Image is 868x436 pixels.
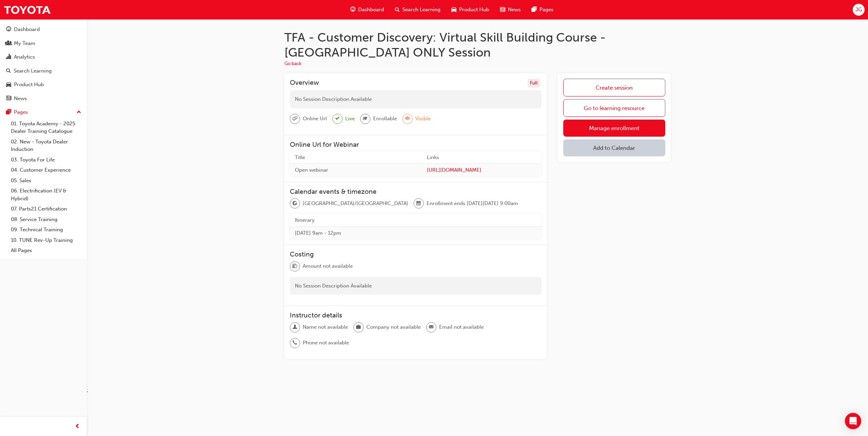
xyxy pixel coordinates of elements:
span: globe-icon [293,199,297,208]
a: News [3,92,84,105]
button: Pages [3,106,84,119]
button: DashboardMy TeamAnalyticsSearch LearningProduct HubNews [3,22,84,106]
span: up-icon [77,108,81,117]
div: Full [528,79,540,88]
h3: Overview [290,79,319,88]
a: 07. Parts21 Certification [8,204,84,214]
a: 09. Technical Training [8,224,84,235]
span: Enrollable [373,115,397,123]
span: money-icon [293,262,297,271]
span: tick-icon [335,114,339,123]
a: 08. Service Training [8,214,84,225]
div: News [14,95,27,103]
span: search-icon [395,5,400,14]
span: calendar-icon [416,199,421,208]
span: Search Learning [402,6,440,14]
a: My Team [3,37,84,50]
a: Manage enrollment [563,120,665,137]
span: Visible [415,115,431,123]
span: news-icon [500,5,505,14]
span: sessionType_ONLINE_URL-icon [293,114,297,123]
span: prev-icon [75,422,80,431]
h1: TFA - Customer Discovery: Virtual Skill Building Course - [GEOGRAPHIC_DATA] ONLY Session [284,30,671,60]
span: man-icon [293,323,297,332]
span: chart-icon [6,54,11,60]
a: pages-iconPages [526,3,559,17]
div: No Session Description Available [290,90,542,108]
a: Go to learning resource [563,99,665,117]
span: Enrollment ends [DATE][DATE] 9:00am [427,200,518,207]
th: Title [290,151,422,164]
span: News [508,6,521,14]
h3: Costing [290,250,542,258]
h3: Instructor details [290,311,542,319]
th: Links [422,151,541,164]
span: search-icon [6,68,11,74]
span: graduationCap-icon [363,114,368,123]
span: Online Url [303,115,327,123]
th: Itinerary [290,214,542,227]
span: car-icon [6,82,11,88]
a: Analytics [3,51,84,63]
div: Analytics [14,53,35,61]
a: 06. Electrification (EV & Hybrid) [8,186,84,204]
span: [GEOGRAPHIC_DATA]/[GEOGRAPHIC_DATA] [303,200,408,207]
a: Create session [563,79,665,96]
a: search-iconSearch Learning [389,3,446,17]
img: Trak [3,2,51,17]
td: [DATE] 9am - 12pm [290,227,542,239]
span: Live [345,115,355,123]
span: guage-icon [350,5,355,14]
span: car-icon [451,5,456,14]
button: JG [853,4,865,16]
a: 03. Toyota For Life [8,155,84,165]
span: news-icon [6,96,11,102]
a: 04. Customer Experience [8,165,84,175]
span: pages-icon [6,109,11,115]
span: JG [855,6,862,14]
div: No Session Description Available [290,277,542,295]
a: [URL][DOMAIN_NAME] [427,166,536,174]
button: Go back [284,60,301,68]
span: eye-icon [405,114,410,123]
h3: Calendar events & timezone [290,188,542,196]
a: 01. Toyota Academy - 2025 Dealer Training Catalogue [8,119,84,137]
a: Search Learning [3,65,84,77]
a: 02. New - Toyota Dealer Induction [8,137,84,155]
a: 10. TUNE Rev-Up Training [8,235,84,246]
span: pages-icon [532,5,537,14]
div: Pages [14,108,28,116]
a: guage-iconDashboard [345,3,389,17]
span: Pages [539,6,553,14]
span: Company not available [366,323,421,331]
a: Product Hub [3,78,84,91]
div: My Team [14,40,35,47]
span: Dashboard [358,6,384,14]
span: Phone not available [303,339,349,347]
a: All Pages [8,245,84,256]
span: Product Hub [459,6,489,14]
a: car-iconProduct Hub [446,3,495,17]
span: phone-icon [293,339,297,347]
button: Add to Calendar [563,139,665,156]
a: Dashboard [3,23,84,36]
div: Product Hub [14,81,44,89]
span: people-icon [6,41,11,47]
a: 05. Sales [8,175,84,186]
span: Open webinar [295,167,328,173]
div: Open Intercom Messenger [845,413,861,429]
h3: Online Url for Webinar [290,141,542,149]
span: Name not available [303,323,348,331]
span: email-icon [429,323,434,332]
div: Dashboard [14,26,40,33]
a: news-iconNews [495,3,526,17]
span: Email not available [439,323,484,331]
div: Search Learning [14,67,52,75]
span: Amount not available [303,262,353,270]
span: briefcase-icon [356,323,361,332]
span: guage-icon [6,27,11,33]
